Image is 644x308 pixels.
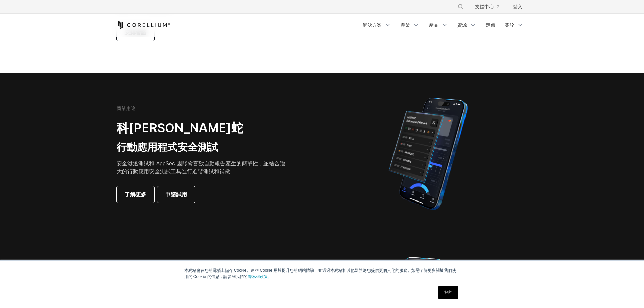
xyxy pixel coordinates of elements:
font: 了解更多 [125,191,146,198]
font: 關於 [505,22,514,28]
button: 搜尋 [455,1,467,13]
font: 行動應用程式安全測試 [117,141,218,153]
font: 登入 [513,4,522,9]
font: 本網站會在您的電腦上儲存 Cookie。這些 Cookie 用於提升您的網站體驗，並透過本網站和其他媒體為您提供更個人化的服務。如需了解更多關於我們使用的 Cookie 的信息，請參閱我們的 [184,268,456,279]
font: 安全滲透測試和 AppSec 團隊會喜歡自動報告產生的簡單性，並結合強大的行動應用安全測試工具進行進階測試和補救。 [117,160,285,175]
font: 產品 [429,22,438,28]
div: 導航選單 [449,1,528,13]
a: 科雷利姆之家 [117,21,170,29]
font: 產業 [401,22,410,28]
font: 支援中心 [475,4,494,9]
a: 申請試用 [157,186,195,203]
div: 導航選單 [359,19,528,31]
font: 定價 [486,22,495,28]
img: Corellium MATRIX 自動產生 iPhone 報告，顯示跨安全類別的應用程式漏洞測試結果。 [377,95,479,213]
a: 好的 [438,286,458,299]
a: 隱私權政策。 [248,274,272,279]
font: 申請試用 [165,191,187,198]
font: 好的 [444,290,452,295]
font: 商業用途 [117,105,136,111]
font: 資源 [457,22,467,28]
a: 了解更多 [117,186,154,203]
font: 解決方案 [363,22,382,28]
font: 科[PERSON_NAME]蛇 [117,120,243,135]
